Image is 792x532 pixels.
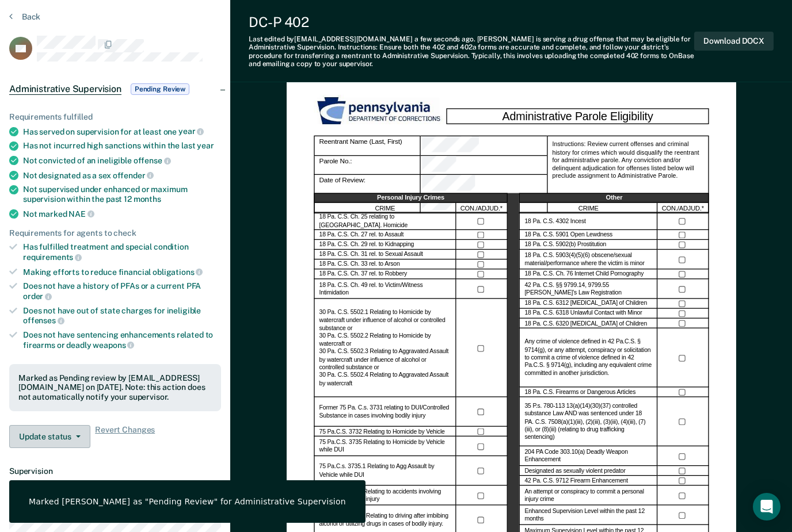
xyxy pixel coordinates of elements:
[524,389,635,397] label: 18 Pa. C.S. Firearms or Dangerous Articles
[519,204,657,213] div: CRIME
[153,267,203,277] span: obligations
[249,35,694,68] div: Last edited by [EMAIL_ADDRESS][DOMAIN_NAME] . [PERSON_NAME] is serving a drug offense that may be...
[524,508,652,523] label: Enhanced Supervision Level within the past 12 months
[23,242,221,262] div: Has fulfilled treatment and special condition
[314,193,507,203] div: Personal Injury Crimes
[249,14,694,30] div: DC-P 402
[314,95,446,128] img: PDOC Logo
[524,218,585,226] label: 18 Pa. C.S. 4302 Incest
[23,252,82,262] span: requirements
[319,464,451,479] label: 75 Pa.C.s. 3735.1 Relating to Agg Assault by Vehicle while DUI
[524,477,628,485] label: 42 Pa. C.S. 9712 Firearm Enhancement
[314,156,420,175] div: Parole No.:
[524,339,652,378] label: Any crime of violence defined in 42 Pa.C.S. § 9714(g), or any attempt, conspiracy or solicitation...
[319,214,451,229] label: 18 Pa. C.S. Ch. 25 relating to [GEOGRAPHIC_DATA]. Homicide
[524,488,652,504] label: An attempt or conspiracy to commit a personal injury crime
[524,320,647,328] label: 18 Pa. C.S. 6320 [MEDICAL_DATA] of Children
[319,261,399,269] label: 18 Pa. C.S. Ch. 33 rel. to Arson
[524,252,652,267] label: 18 Pa. C.S. 5903(4)(5)(6) obscene/sexual material/performance where the victim is minor
[319,488,451,504] label: 75 Pa.C.S. 3742 Relating to accidents involving death or personal injury
[9,112,221,122] div: Requirements fulfilled
[319,231,403,239] label: 18 Pa. C.S. Ch. 27 rel. to Assault
[23,281,221,301] div: Does not have a history of PFAs or a current PFA order
[68,209,94,219] span: NAE
[524,281,652,297] label: 42 Pa. C.S. §§ 9799.14, 9799.55 [PERSON_NAME]’s Law Registration
[524,300,647,308] label: 18 Pa. C.S. 6312 [MEDICAL_DATA] of Children
[9,425,90,448] button: Update status
[18,373,212,402] div: Marked as Pending review by [EMAIL_ADDRESS][DOMAIN_NAME] on [DATE]. Note: this action does not au...
[29,496,346,507] div: Marked [PERSON_NAME] as "Pending Review" for Administrative Supervision
[113,171,154,180] span: offender
[420,175,547,194] div: Date of Review:
[456,204,507,213] div: CON./ADJUD.*
[524,449,652,464] label: 204 PA Code 303.10(a) Deadly Weapon Enhancement
[23,209,221,219] div: Not marked
[524,468,625,476] label: Designated as sexually violent predator
[524,310,642,318] label: 18 Pa. C.S. 6318 Unlawful Contact with Minor
[694,32,774,51] button: Download DOCX
[9,12,40,22] button: Back
[519,193,709,203] div: Other
[23,141,221,151] div: Has not incurred high sanctions within the last
[319,241,414,249] label: 18 Pa. C.S. Ch. 29 rel. to Kidnapping
[420,156,547,175] div: Parole No.:
[319,439,451,454] label: 75 Pa.C.S. 3735 Relating to Homicide by Vehicle while DUI
[9,466,221,476] dt: Supervision
[524,231,612,239] label: 18 Pa. C.S. 5901 Open Lewdness
[319,309,451,388] label: 30 Pa. C.S. 5502.1 Relating to Homicide by watercraft under influence of alcohol or controlled su...
[95,425,155,448] span: Revert Changes
[657,204,709,213] div: CON./ADJUD.*
[23,316,64,325] span: offenses
[547,136,709,213] div: Instructions: Review current offenses and criminal history for crimes which would disqualify the ...
[319,271,406,279] label: 18 Pa. C.S. Ch. 37 rel. to Robbery
[23,330,221,350] div: Does not have sentencing enhancements related to firearms or deadly
[314,204,456,213] div: CRIME
[319,512,451,528] label: 75 Pa.C.S Ch. 38 Relating to driving after imbibing alcohol or utilizing drugs in cases of bodily...
[23,155,221,166] div: Not convicted of an ineligible
[23,306,221,326] div: Does not have out of state charges for ineligible
[23,185,221,204] div: Not supervised under enhanced or maximum supervision within the past 12
[134,194,161,204] span: months
[446,109,709,125] div: Administrative Parole Eligibility
[753,493,780,520] div: Open Intercom Messenger
[414,35,474,43] span: a few seconds ago
[319,281,451,297] label: 18 Pa. C.S. Ch. 49 rel. to Victim/Witness Intimidation
[23,170,221,181] div: Not designated as a sex
[197,141,214,150] span: year
[524,403,652,442] label: 35 P.s. 780-113 13(a)(14)(30)(37) controlled substance Law AND was sentenced under 18 PA. C.S. 75...
[314,136,420,156] div: Reentrant Name (Last, First)
[178,127,204,136] span: year
[420,136,547,156] div: Reentrant Name (Last, First)
[23,127,221,137] div: Has served on supervision for at least one
[9,83,121,95] span: Administrative Supervision
[524,241,606,249] label: 18 Pa. C.S. 5902(b) Prostitution
[314,175,420,194] div: Date of Review:
[319,251,422,259] label: 18 Pa. C.S. Ch. 31 rel. to Sexual Assault
[93,340,134,350] span: weapons
[23,267,221,277] div: Making efforts to reduce financial
[134,156,171,165] span: offense
[9,228,221,238] div: Requirements for agents to check
[319,404,451,420] label: Former 75 Pa. C.s. 3731 relating to DUI/Controlled Substance in cases involving bodily injury
[131,83,189,95] span: Pending Review
[524,271,643,279] label: 18 Pa. C.S. Ch. 76 Internet Child Pornography
[319,428,444,436] label: 75 Pa.C.S. 3732 Relating to Homicide by Vehicle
